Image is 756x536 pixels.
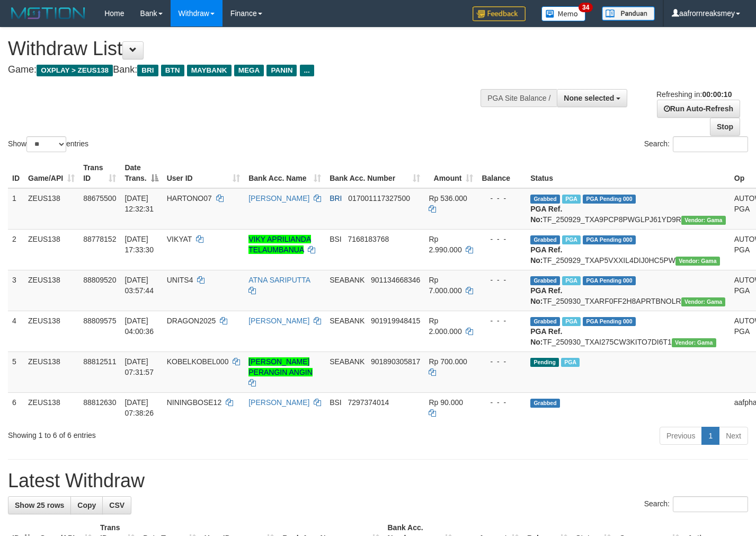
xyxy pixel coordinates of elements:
span: MEGA [234,65,264,76]
td: 2 [8,229,24,270]
a: 1 [701,427,719,445]
img: Button%20Memo.svg [541,6,586,21]
th: User ID: activate to sort column ascending [163,158,245,188]
span: PGA Pending [583,235,636,244]
a: VIKY APRILIANDA TELAUMBANUA [248,235,311,254]
span: Copy 7297374014 to clipboard [348,398,389,407]
th: ID [8,158,24,188]
a: Previous [660,427,702,445]
span: BSI [330,398,342,407]
label: Search: [644,136,748,152]
div: - - - [482,234,522,244]
td: 1 [8,188,24,230]
a: Show 25 rows [8,496,71,514]
td: TF_250929_TXA9PCP8PWGLPJ61YD9R [526,188,730,230]
span: Rp 7.000.000 [429,276,461,295]
td: ZEUS138 [24,392,79,423]
span: BRI [330,194,342,203]
span: CSV [109,501,124,509]
a: [PERSON_NAME] PERANGIN ANGIN [248,357,313,376]
td: ZEUS138 [24,352,79,392]
th: Trans ID: activate to sort column ascending [79,158,120,188]
span: Rp 90.000 [429,398,463,407]
span: Rp 536.000 [429,194,467,203]
b: PGA Ref. No: [530,327,562,346]
b: PGA Ref. No: [530,286,562,305]
td: 6 [8,392,24,423]
span: Marked by aaftrukkakada [562,195,581,204]
span: Grabbed [530,276,560,285]
th: Bank Acc. Number: activate to sort column ascending [325,158,424,188]
th: Game/API: activate to sort column ascending [24,158,79,188]
span: 88812630 [83,398,116,407]
span: HARTONO07 [167,194,212,203]
div: - - - [482,397,522,408]
td: ZEUS138 [24,188,79,230]
th: Status [526,158,730,188]
span: [DATE] 17:33:30 [124,235,154,254]
a: Next [719,427,748,445]
span: [DATE] 12:32:31 [124,194,154,213]
span: 88778152 [83,235,116,243]
span: PGA Pending [583,276,636,285]
div: - - - [482,275,522,285]
span: Marked by aafchomsokheang [562,235,581,244]
span: [DATE] 03:57:44 [124,276,154,295]
div: - - - [482,193,522,204]
a: ATNA SARIPUTTA [248,276,310,284]
span: SEABANK [330,276,364,284]
strong: 00:00:10 [702,90,732,99]
span: [DATE] 07:31:57 [124,357,154,376]
input: Search: [673,136,748,152]
span: Marked by aafkaynarin [562,317,581,326]
span: PGA Pending [583,195,636,204]
span: Rp 2.990.000 [429,235,461,254]
span: Grabbed [530,317,560,326]
a: [PERSON_NAME] [248,398,309,407]
span: Vendor URL: https://trx31.1velocity.biz [681,216,726,225]
h1: Withdraw List [8,38,493,59]
span: BSI [330,235,342,243]
span: KOBELKOBEL000 [167,357,229,366]
button: None selected [557,89,627,107]
span: Grabbed [530,195,560,204]
span: MAYBANK [187,65,232,76]
td: 3 [8,270,24,311]
span: PANIN [266,65,297,76]
select: Showentries [26,136,66,152]
td: 4 [8,311,24,352]
span: 88675500 [83,194,116,203]
span: DRAGON2025 [167,317,216,325]
span: Copy [77,501,96,509]
span: Marked by aafkaynarin [562,276,581,285]
td: TF_250930_TXARF0FF2H8APRTBNOLR [526,270,730,311]
span: Pending [530,358,559,367]
span: Copy 901919948415 to clipboard [371,317,420,325]
span: SEABANK [330,357,364,366]
h1: Latest Withdraw [8,470,748,491]
img: MOTION_logo.png [8,5,88,21]
span: Vendor URL: https://trx31.1velocity.biz [675,257,720,266]
span: OXPLAY > ZEUS138 [37,65,113,76]
span: [DATE] 04:00:36 [124,317,154,336]
a: Copy [70,496,103,514]
span: 88812511 [83,357,116,366]
th: Balance [477,158,526,188]
td: TF_250930_TXAI275CW3KITO7DI6T1 [526,311,730,352]
div: PGA Site Balance / [481,89,557,107]
a: Stop [710,118,740,136]
span: [DATE] 07:38:26 [124,398,154,417]
div: - - - [482,315,522,326]
td: ZEUS138 [24,229,79,270]
span: Copy 901890305817 to clipboard [371,357,420,366]
span: Copy 017001117327500 to clipboard [348,194,410,203]
td: ZEUS138 [24,311,79,352]
span: Marked by aafanarl [561,358,580,367]
b: PGA Ref. No: [530,205,562,224]
span: 88809520 [83,276,116,284]
a: [PERSON_NAME] [248,194,309,203]
td: TF_250929_TXAP5VXXIL4DIJ0HC5PW [526,229,730,270]
img: Feedback.jpg [473,6,526,21]
span: Copy 901134668346 to clipboard [371,276,420,284]
span: 34 [579,3,593,12]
